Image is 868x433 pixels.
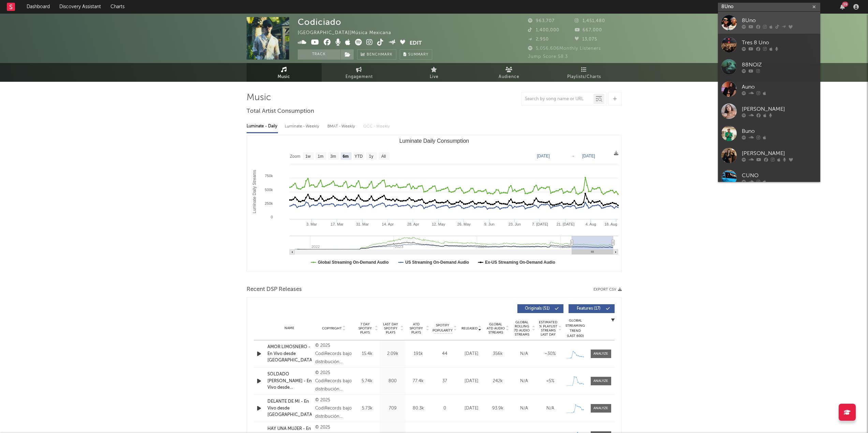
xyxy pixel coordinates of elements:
[356,378,378,385] div: 5.74k
[247,63,322,82] a: Music
[278,73,290,81] span: Music
[575,19,605,23] span: 1,451,480
[399,138,469,144] text: Luminate Daily Consumption
[247,285,302,294] span: Recent DSP Releases
[567,73,601,81] span: Playlists/Charts
[528,19,555,23] span: 963,707
[528,46,601,51] span: 5,056,606 Monthly Listeners
[742,105,817,113] div: [PERSON_NAME]
[842,2,848,7] div: 39
[285,121,321,132] div: Luminate - Weekly
[247,135,621,272] svg: Luminate Daily Consumption
[382,322,400,335] span: Last Day Spotify Plays
[461,326,477,330] span: Released
[457,222,471,226] text: 26. May
[532,222,548,226] text: 7. [DATE]
[252,170,256,213] text: Luminate Daily Streams
[556,222,574,226] text: 21. [DATE]
[522,307,553,311] span: Originals ( 51 )
[318,260,389,265] text: Global Streaming On-Demand Audio
[485,260,555,265] text: Ex-US Streaming On-Demand Audio
[357,49,396,60] a: Benchmark
[484,222,494,226] text: 9. Jun
[369,154,373,159] text: 1y
[517,304,563,313] button: Originals(51)
[513,351,535,357] div: N/A
[460,378,483,385] div: [DATE]
[840,4,845,10] button: 39
[718,56,820,78] a: 88NOIZ
[486,405,509,412] div: 93.9k
[430,73,439,81] span: Live
[486,351,509,357] div: 356k
[718,34,820,56] a: Tres 8 Uno
[382,405,404,412] div: 709
[460,405,483,412] div: [DATE]
[265,201,273,205] text: 250k
[397,63,472,82] a: Live
[267,326,312,331] div: Name
[298,29,399,37] div: [GEOGRAPHIC_DATA] | Música Mexicana
[486,378,509,385] div: 242k
[742,16,817,25] div: 8Uno
[408,53,428,57] span: Summary
[315,369,352,393] div: © 2025 CodiRecords bajo distribución exclusiva [PERSON_NAME] Music [GEOGRAPHIC_DATA], S.A. de C.V.
[742,38,817,47] div: Tres 8 Uno
[267,344,312,364] a: AMOR LIMOSNERO - En Vivo desde [GEOGRAPHIC_DATA]
[742,83,817,91] div: Auno
[718,144,820,167] a: [PERSON_NAME]
[718,100,820,122] a: [PERSON_NAME]
[306,222,317,226] text: 3. Mar
[247,107,314,115] span: Total Artist Consumption
[367,51,393,59] span: Benchmark
[582,154,595,158] text: [DATE]
[718,122,820,144] a: Buno
[593,288,622,292] button: Export CSV
[528,28,559,32] span: 1,400,000
[718,12,820,34] a: 8Uno
[400,49,432,60] button: Summary
[407,222,419,226] text: 28. Apr
[513,320,531,337] span: Global Rolling 7D Audio Streams
[433,351,457,357] div: 44
[267,371,312,391] a: SOLDADO [PERSON_NAME] - En Vivo desde [GEOGRAPHIC_DATA]
[509,222,521,226] text: 23. Jun
[472,63,547,82] a: Audience
[528,55,568,59] span: Jump Score: 58.3
[742,149,817,157] div: [PERSON_NAME]
[247,121,278,132] div: Luminate - Daily
[322,326,342,330] span: Copyright
[382,378,404,385] div: 800
[718,167,820,189] a: CUNO
[718,3,820,11] input: Search for artists
[356,351,378,357] div: 15.4k
[565,318,586,339] div: Global Streaming Trend (Last 60D)
[318,154,323,159] text: 1m
[539,351,562,357] div: ~ 30 %
[330,222,343,226] text: 17. Mar
[305,154,311,159] text: 1w
[410,39,422,47] button: Edit
[460,351,483,357] div: [DATE]
[585,222,596,226] text: 4. Aug
[405,260,469,265] text: US Streaming On-Demand Audio
[539,378,562,385] div: <5%
[265,174,273,178] text: 750k
[265,188,273,192] text: 500k
[382,351,404,357] div: 2.09k
[433,378,457,385] div: 37
[267,398,312,418] a: DELANTE DE MI - En Vivo desde [GEOGRAPHIC_DATA]
[433,405,457,412] div: 0
[298,49,340,60] button: Track
[513,378,535,385] div: N/A
[382,222,394,226] text: 14. Apr
[742,127,817,135] div: Buno
[345,73,373,81] span: Engagement
[407,405,429,412] div: 80.3k
[575,37,597,42] span: 13,075
[432,323,453,333] span: Spotify Popularity
[537,154,550,158] text: [DATE]
[342,154,348,159] text: 6m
